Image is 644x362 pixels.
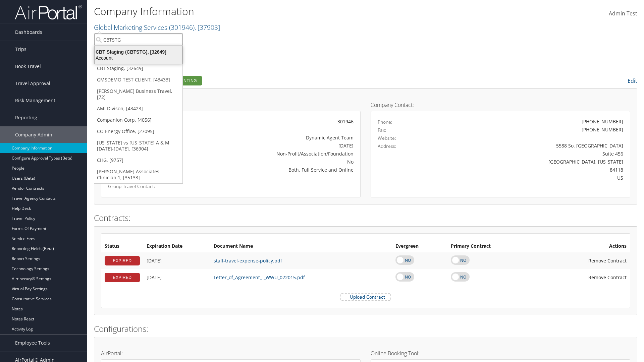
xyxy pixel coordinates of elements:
[147,258,207,264] div: Add/Edit Date
[101,240,143,252] th: Status
[147,274,162,281] span: [DATE]
[108,183,183,190] label: Group Travel Contact:
[94,85,182,103] a: [PERSON_NAME] Business Travel, [72]
[193,166,354,173] div: Both, Full Service and Online
[101,102,361,108] h4: Account Details:
[193,134,354,141] div: Dynamic Agent Team
[15,24,42,41] span: Dashboards
[442,142,624,149] div: 5588 So. [GEOGRAPHIC_DATA]
[534,240,630,252] th: Actions
[442,150,624,157] div: Suite 456
[94,114,182,126] a: Companion Corp, [4056]
[15,4,82,20] img: airportal-logo.png
[147,275,207,281] div: Add/Edit Date
[193,118,354,125] div: 301946
[15,109,37,126] span: Reporting
[442,174,624,181] div: US
[214,257,282,264] a: staff-travel-expense-policy.pdf
[378,135,396,141] label: Website:
[582,254,588,267] i: Remove Contract
[147,257,162,264] span: [DATE]
[94,212,637,224] h2: Contracts:
[94,103,182,114] a: AMI Divison, [43423]
[378,143,396,149] label: Address:
[609,3,637,24] a: Admin Test
[378,127,386,133] label: Fax:
[15,58,41,75] span: Book Travel
[91,49,186,55] div: CBT Staging (CBTSTG), [32649]
[628,77,637,84] a: Edit
[195,23,220,32] span: , [ 37903 ]
[15,126,52,143] span: Company Admin
[105,273,140,282] div: EXPIRED
[94,126,182,137] a: CO Energy Office, [27095]
[94,4,456,18] h1: Company Information
[371,351,630,356] h4: Online Booking Tool:
[214,274,305,281] a: Letter_of_Agreement_-_WWU_022015.pdf
[169,23,195,32] span: ( 301946 )
[392,240,447,252] th: Evergreen
[378,119,392,125] label: Phone:
[91,55,186,61] div: Account
[94,155,182,166] a: CHG, [9757]
[442,158,624,165] div: [GEOGRAPHIC_DATA], [US_STATE]
[143,240,210,252] th: Expiration Date
[94,23,220,32] a: Global Marketing Services
[193,158,354,165] div: No
[193,150,354,157] div: Non-Profit/Association/Foundation
[582,118,623,125] div: [PHONE_NUMBER]
[94,137,182,155] a: [US_STATE] vs [US_STATE] A & M [DATE]-[DATE], [36904]
[341,294,390,300] label: Upload Contract
[442,166,624,173] div: 84118
[588,274,627,281] span: Remove Contract
[94,323,637,335] h2: Configurations:
[94,34,182,46] input: Search Accounts
[15,41,26,58] span: Trips
[101,351,361,356] h4: AirPortal:
[447,240,534,252] th: Primary Contract
[15,75,50,92] span: Travel Approval
[609,10,637,17] span: Admin Test
[582,271,588,284] i: Remove Contract
[15,92,55,109] span: Risk Management
[94,75,453,86] h2: Company Profile:
[210,240,392,252] th: Document Name
[15,335,50,351] span: Employee Tools
[105,256,140,265] div: EXPIRED
[371,102,630,108] h4: Company Contact:
[94,74,182,85] a: GMSDEMO TEST CLIENT, [43433]
[588,257,627,264] span: Remove Contract
[582,126,623,133] div: [PHONE_NUMBER]
[193,142,354,149] div: [DATE]
[94,63,182,74] a: CBT Staging, [32649]
[94,166,182,183] a: [PERSON_NAME] Associates - Clinician 1, [35133]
